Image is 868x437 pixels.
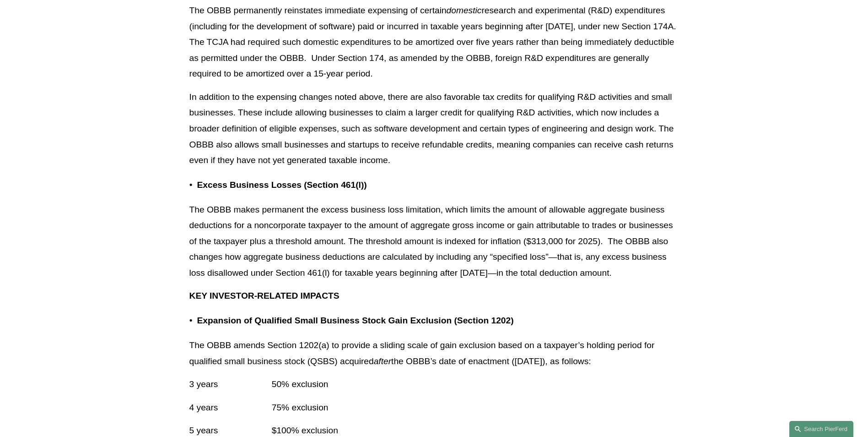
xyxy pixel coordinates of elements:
[197,180,367,190] strong: Excess Business Losses (Section 461(l))
[189,338,679,369] p: The OBBB amends Section 1202(a) to provide a sliding scale of gain exclusion based on a taxpayer’...
[447,5,482,15] em: domestic
[189,3,679,82] p: The OBBB permanently reinstates immediate expensing of certain research and experimental (R&D) ex...
[189,291,340,300] strong: KEY INVESTOR-RELATED IMPACTS
[189,400,679,416] p: 4 years 75% exclusion
[374,356,391,366] em: after
[197,316,514,325] strong: Expansion of Qualified Small Business Stock Gain Exclusion (Section 1202)
[189,202,679,281] p: The OBBB makes permanent the excess business loss limitation, which limits the amount of allowabl...
[189,377,679,393] p: 3 years 50% exclusion
[189,89,679,169] p: In addition to the expensing changes noted above, there are also favorable tax credits for qualif...
[789,421,853,437] a: Search this site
